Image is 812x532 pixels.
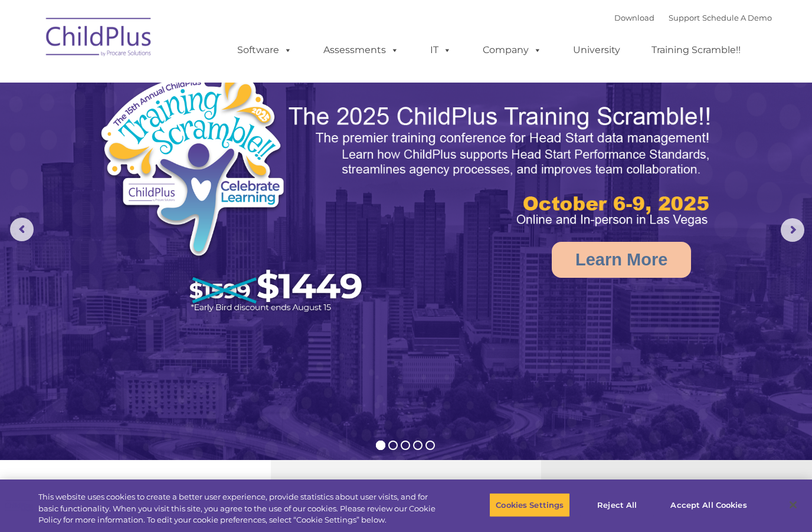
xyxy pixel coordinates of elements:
a: Support [669,13,700,22]
div: This website uses cookies to create a better user experience, provide statistics about user visit... [38,491,447,526]
button: Reject All [580,492,654,517]
img: ChildPlus by Procare Solutions [40,9,158,68]
a: Learn More [552,242,691,278]
a: University [561,38,632,62]
a: Schedule A Demo [702,13,772,22]
font: | [614,13,772,22]
button: Cookies Settings [489,492,570,517]
a: Company [471,38,554,62]
a: Training Scramble!! [640,38,752,62]
button: Close [780,492,806,518]
a: Software [225,38,304,62]
a: Download [614,13,654,22]
button: Accept All Cookies [664,492,753,517]
a: Assessments [312,38,411,62]
a: IT [418,38,463,62]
